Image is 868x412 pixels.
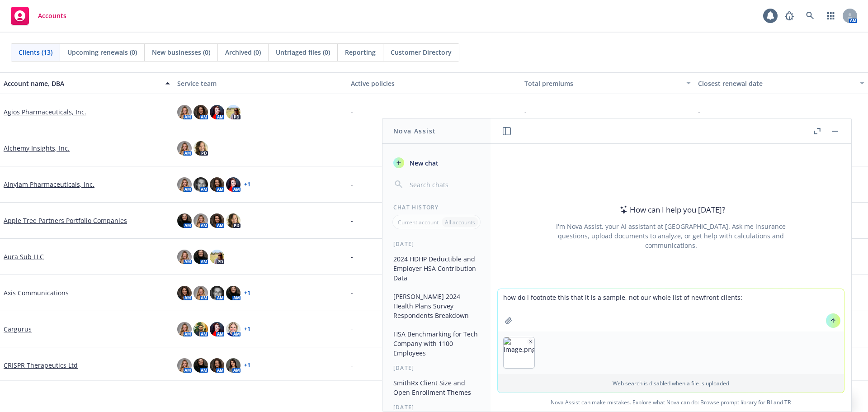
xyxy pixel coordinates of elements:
a: + 1 [244,363,250,368]
span: Reporting [345,47,376,57]
a: + 1 [244,182,250,187]
span: Upcoming renewals (0) [67,47,137,57]
img: photo [226,177,241,192]
div: Account name, DBA [4,79,160,88]
img: photo [193,177,208,192]
span: New chat [408,158,439,168]
img: photo [193,358,208,373]
img: photo [210,250,224,264]
a: Report a Bug [780,7,798,25]
a: CRISPR Therapeutics Ltd [4,360,78,370]
span: New businesses (0) [152,47,210,57]
img: photo [226,322,241,336]
span: - [351,324,353,334]
a: Agios Pharmaceuticals, Inc. [4,107,86,117]
div: Total premiums [524,79,681,88]
img: photo [226,105,241,119]
img: photo [226,358,241,373]
button: SmithRx Client Size and Open Enrollment Themes [390,375,483,400]
span: - [351,180,353,189]
img: photo [193,105,208,119]
img: photo [226,286,241,300]
img: photo [177,322,192,336]
span: Clients (13) [19,47,52,57]
img: photo [177,213,192,228]
div: Service team [177,79,344,88]
img: image.png [504,337,534,368]
a: Alchemy Insights, Inc. [4,143,70,153]
textarea: how do i footnote this that it is a sample, not our whole list of newfront clients: [498,289,844,331]
span: - [351,360,353,370]
button: New chat [390,155,483,171]
button: Total premiums [521,72,694,94]
div: Active policies [351,79,517,88]
a: BI [767,398,772,406]
a: + 1 [244,290,250,296]
img: photo [177,358,192,373]
span: Nova Assist can make mistakes. Explore what Nova can do: Browse prompt library for and [494,393,848,412]
img: photo [177,177,192,192]
button: Active policies [347,72,521,94]
img: photo [193,213,208,228]
span: - [351,252,353,261]
img: photo [177,141,192,156]
a: Aura Sub LLC [4,252,44,261]
button: 2024 HDHP Deductible and Employer HSA Contribution Data [390,251,483,285]
div: How can I help you [DATE]? [617,204,725,216]
img: photo [177,105,192,119]
div: I'm Nova Assist, your AI assistant at [GEOGRAPHIC_DATA]. Ask me insurance questions, upload docum... [544,222,798,250]
span: - [351,143,353,153]
div: [DATE] [382,240,491,248]
a: Alnylam Pharmaceuticals, Inc. [4,180,94,189]
a: Accounts [7,3,70,28]
a: Axis Communications [4,288,69,298]
span: - [524,107,527,117]
span: - [351,107,353,117]
a: Search [801,7,819,25]
img: photo [210,358,224,373]
img: photo [210,177,224,192]
span: - [351,216,353,225]
p: All accounts [445,218,475,226]
a: Apple Tree Partners Portfolio Companies [4,216,127,225]
img: photo [210,213,224,228]
a: TR [784,398,791,406]
button: Closest renewal date [694,72,868,94]
img: photo [177,286,192,300]
img: photo [193,322,208,336]
div: [DATE] [382,403,491,411]
h1: Nova Assist [393,126,436,136]
img: photo [193,286,208,300]
img: photo [210,286,224,300]
img: photo [210,105,224,119]
button: [PERSON_NAME] 2024 Health Plans Survey Respondents Breakdown [390,289,483,323]
span: Archived (0) [225,47,261,57]
img: photo [226,213,241,228]
img: photo [193,250,208,264]
a: Cargurus [4,324,32,334]
div: Closest renewal date [698,79,854,88]
span: Accounts [38,12,66,19]
span: Untriaged files (0) [276,47,330,57]
button: HSA Benchmarking for Tech Company with 1100 Employees [390,327,483,360]
p: Current account [398,218,439,226]
div: [DATE] [382,364,491,372]
input: Search chats [408,178,480,191]
a: + 1 [244,327,250,332]
img: photo [210,322,224,336]
span: - [351,288,353,298]
a: Switch app [822,7,840,25]
span: Customer Directory [391,47,452,57]
div: Chat History [382,204,491,211]
button: Service team [174,72,347,94]
img: photo [177,250,192,264]
p: Web search is disabled when a file is uploaded [503,379,839,387]
span: - [698,107,700,117]
img: photo [193,141,208,156]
